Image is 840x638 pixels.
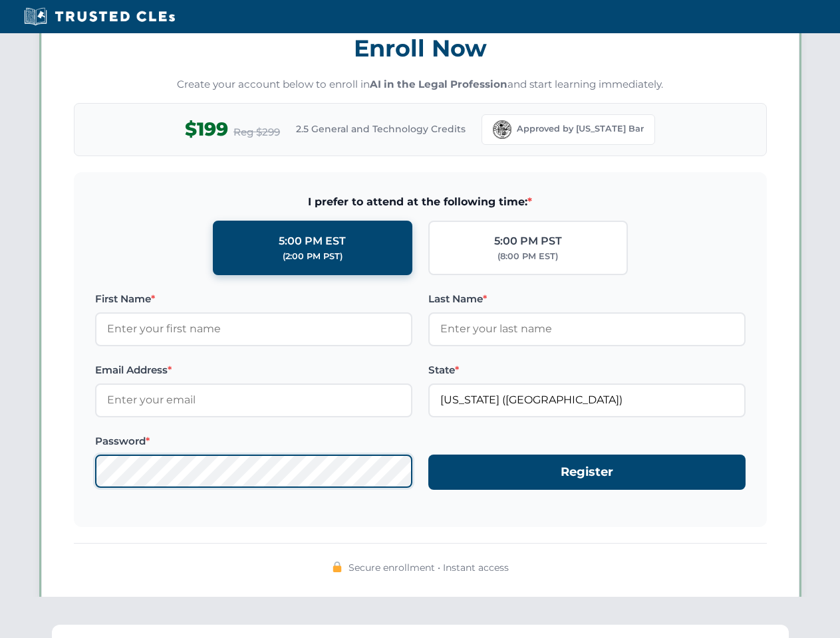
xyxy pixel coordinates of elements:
[95,312,412,346] input: Enter your first name
[95,362,412,378] label: Email Address
[428,312,746,346] input: Enter your last name
[517,122,644,136] span: Approved by [US_STATE] Bar
[95,433,412,449] label: Password
[95,291,412,307] label: First Name
[233,124,280,140] span: Reg $299
[74,27,767,69] h3: Enroll Now
[428,291,746,307] label: Last Name
[428,383,746,417] input: Florida (FL)
[332,562,343,572] img: 🔒
[95,383,412,417] input: Enter your email
[428,455,746,490] button: Register
[370,78,507,90] strong: AI in the Legal Profession
[497,250,558,263] div: (8:00 PM EST)
[95,193,746,211] span: I prefer to attend at the following time:
[349,560,509,575] span: Secure enrollment • Instant access
[283,250,343,263] div: (2:00 PM PST)
[185,114,228,144] span: $199
[20,7,179,27] img: Trusted CLEs
[279,233,346,250] div: 5:00 PM EST
[428,362,746,378] label: State
[494,233,562,250] div: 5:00 PM PST
[493,120,511,139] img: Florida Bar
[74,77,767,92] p: Create your account below to enroll in and start learning immediately.
[296,122,466,136] span: 2.5 General and Technology Credits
